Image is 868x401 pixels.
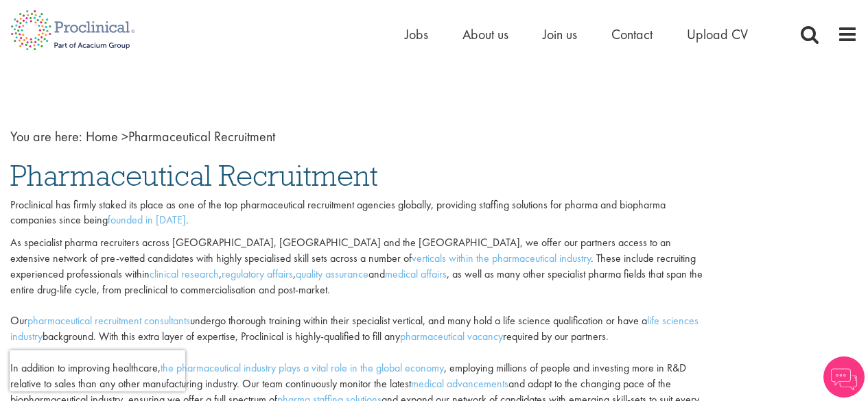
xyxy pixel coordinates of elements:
[543,25,577,43] a: Join us
[10,313,699,343] a: life sciences industry
[108,212,186,227] a: founded in [DATE]
[161,361,444,375] a: the pharmaceutical industry plays a vital role in the global economy
[687,25,748,43] a: Upload CV
[296,267,368,281] a: quality assurance
[27,313,190,328] a: pharmaceutical recruitment consultants
[405,25,428,43] a: Jobs
[222,267,293,281] a: regulatory affairs
[10,157,378,194] span: Pharmaceutical Recruitment
[150,267,219,281] a: clinical research
[121,127,128,145] span: >
[823,356,865,398] img: Chatbot
[86,127,118,145] a: breadcrumb link to Home
[611,25,653,43] a: Contact
[10,127,82,145] span: You are here:
[400,329,503,343] a: pharmaceutical vacancy
[411,376,508,391] a: medical advancements
[10,197,713,229] p: Proclinical has firmly staked its place as one of the top pharmaceutical recruitment agencies glo...
[412,251,591,265] a: verticals within the pharmaceutical industry
[462,25,508,43] a: About us
[10,350,185,391] iframe: reCAPTCHA
[86,127,275,145] span: Pharmaceutical Recruitment
[385,267,447,281] a: medical affairs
